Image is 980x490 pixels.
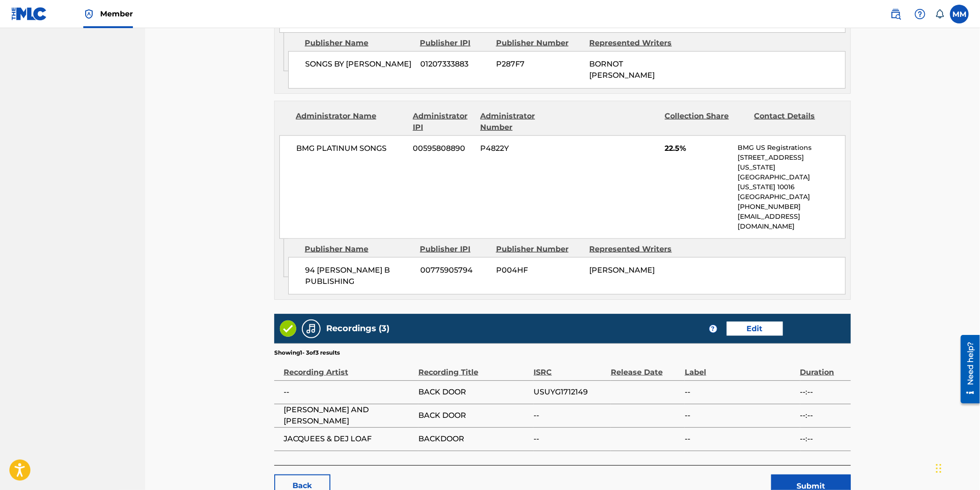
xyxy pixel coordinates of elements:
[534,386,606,398] span: USUYG1712149
[800,386,846,398] span: --:--
[100,8,133,19] span: Member
[800,357,846,378] div: Duration
[496,244,583,255] div: Publisher Number
[754,111,837,133] div: Contact Details
[420,265,489,276] span: 00775905794
[534,357,606,378] div: ISRC
[590,37,676,49] div: Represented Writers
[413,111,473,133] div: Administrator IPI
[534,410,606,421] span: --
[886,5,905,23] a: Public Search
[418,386,529,398] span: BACK DOOR
[738,143,845,153] p: BMG US Registrations
[305,244,413,255] div: Publisher Name
[611,357,680,378] div: Release Date
[685,433,795,445] span: --
[284,357,414,378] div: Recording Artist
[413,143,474,154] span: 00595808890
[305,59,413,70] span: SONGS BY [PERSON_NAME]
[590,59,655,80] span: BORNOT [PERSON_NAME]
[418,357,529,378] div: Recording Title
[738,212,845,231] p: [EMAIL_ADDRESS][DOMAIN_NAME]
[738,153,845,163] p: [STREET_ADDRESS]
[420,37,489,49] div: Publisher IPI
[665,143,731,154] span: 22.5%
[936,454,942,483] div: Drag
[326,323,389,334] h5: Recordings (3)
[496,59,583,70] span: P287F7
[284,386,414,398] span: --
[950,5,969,23] div: User Menu
[738,202,845,212] p: [PHONE_NUMBER]
[800,410,846,421] span: --:--
[935,9,944,19] div: Notifications
[280,320,296,337] img: Valid
[685,410,795,421] span: --
[911,5,929,23] div: Help
[590,244,676,255] div: Represented Writers
[590,266,655,275] span: [PERSON_NAME]
[305,265,413,287] span: 94 [PERSON_NAME] B PUBLISHING
[738,192,845,202] p: [GEOGRAPHIC_DATA]
[890,8,901,20] img: search
[914,8,926,20] img: help
[709,325,717,333] span: ?
[284,404,414,427] span: [PERSON_NAME] AND [PERSON_NAME]
[800,433,846,445] span: --:--
[83,8,95,20] img: Top Rightsholder
[496,265,583,276] span: P004HF
[296,111,406,133] div: Administrator Name
[933,445,980,490] iframe: Chat Widget
[685,386,795,398] span: --
[296,143,406,154] span: BMG PLATINUM SONGS
[306,323,317,334] img: Recordings
[727,322,783,336] a: Edit
[418,433,529,445] span: BACKDOOR
[481,143,563,154] span: P4822Y
[420,244,489,255] div: Publisher IPI
[11,7,47,21] img: MLC Logo
[284,433,414,445] span: JACQUEES & DEJ LOAF
[954,331,980,407] iframe: Resource Center
[420,59,489,70] span: 01207333883
[534,433,606,445] span: --
[305,37,413,49] div: Publisher Name
[496,37,583,49] div: Publisher Number
[665,111,747,133] div: Collection Share
[738,163,845,192] p: [US_STATE][GEOGRAPHIC_DATA][US_STATE] 10016
[480,111,563,133] div: Administrator Number
[274,349,340,357] p: Showing 1 - 3 of 3 results
[418,410,529,421] span: BACK DOOR
[685,357,795,378] div: Label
